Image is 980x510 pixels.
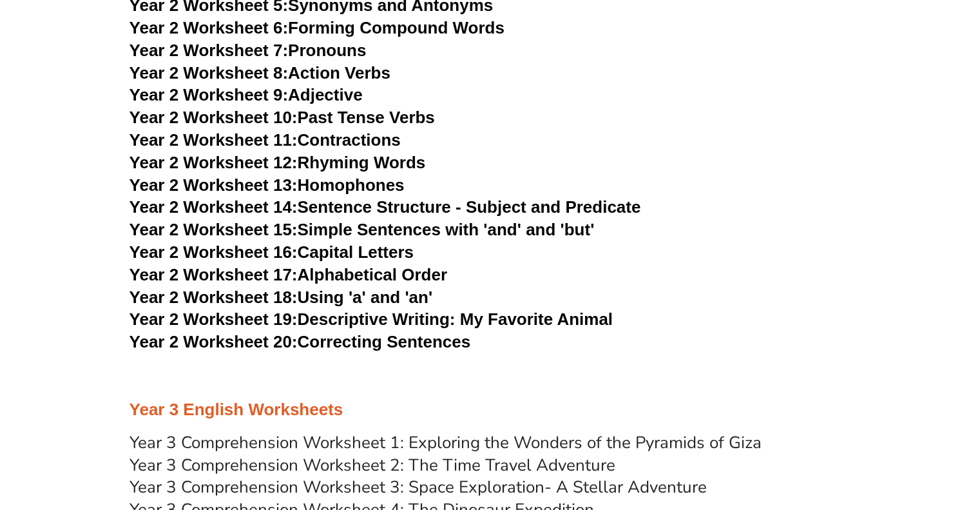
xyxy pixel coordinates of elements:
span: Year 2 Worksheet 8: [130,63,289,83]
a: Year 2 Worksheet 18:Using 'a' and 'an' [130,288,432,307]
a: Year 2 Worksheet 6:Forming Compound Words [130,18,504,37]
span: Year 2 Worksheet 13: [130,175,298,195]
span: Year 2 Worksheet 20: [130,332,298,351]
a: Year 2 Worksheet 10:Past Tense Verbs [130,108,435,127]
a: Year 2 Worksheet 13:Homophones [130,175,405,195]
span: Year 2 Worksheet 7: [130,41,289,60]
iframe: Chat Widget [916,448,980,510]
a: Year 2 Worksheet 8:Action Verbs [130,63,390,83]
a: Year 2 Worksheet 7:Pronouns [130,41,367,60]
a: Year 3 Comprehension Worksheet 2: The Time Travel Adventure [130,454,615,476]
span: Year 2 Worksheet 6: [130,18,289,37]
a: Year 2 Worksheet 14:Sentence Structure - Subject and Predicate [130,197,641,217]
span: Year 2 Worksheet 15: [130,220,298,239]
a: Year 3 Comprehension Worksheet 3: Space Exploration- A Stellar Adventure [130,476,707,498]
a: Year 2 Worksheet 12:Rhyming Words [130,153,426,172]
a: Year 2 Worksheet 9:Adjective [130,85,363,104]
span: Year 2 Worksheet 18: [130,288,298,307]
span: Year 2 Worksheet 14: [130,197,298,217]
span: Year 2 Worksheet 19: [130,309,298,329]
span: Year 2 Worksheet 11: [130,130,298,150]
a: Year 2 Worksheet 15:Simple Sentences with 'and' and 'but' [130,220,595,239]
span: Year 2 Worksheet 12: [130,153,298,172]
a: Year 2 Worksheet 20:Correcting Sentences [130,332,471,351]
a: Year 2 Worksheet 19:Descriptive Writing: My Favorite Animal [130,309,613,329]
a: Year 2 Worksheet 17:Alphabetical Order [130,265,447,284]
h3: Year 3 English Worksheets [130,399,851,421]
span: Year 2 Worksheet 10: [130,108,298,127]
a: Year 2 Worksheet 16:Capital Letters [130,242,414,262]
a: Year 2 Worksheet 11:Contractions [130,130,401,150]
span: Year 2 Worksheet 9: [130,85,289,104]
a: Year 3 Comprehension Worksheet 1: Exploring the Wonders of the Pyramids of Giza [130,431,762,454]
span: Year 2 Worksheet 16: [130,242,298,262]
span: Year 2 Worksheet 17: [130,265,298,284]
